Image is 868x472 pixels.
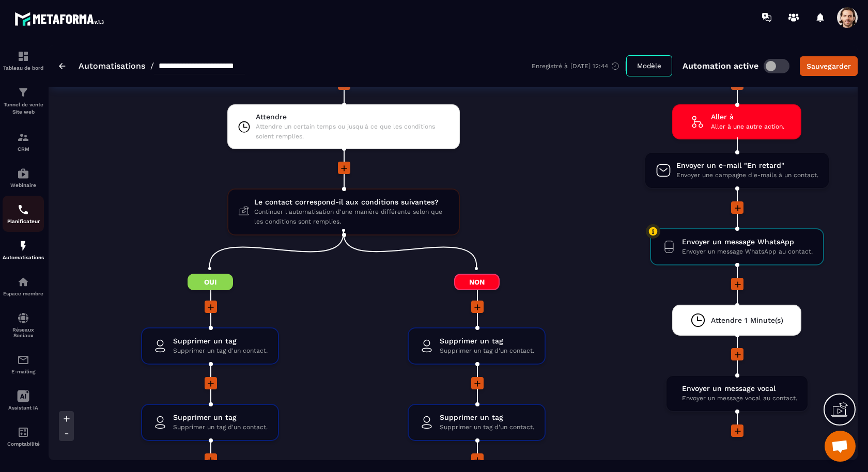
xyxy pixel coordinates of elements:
button: Modèle [626,55,672,76]
span: Supprimer un tag d'un contact. [173,422,268,432]
span: Supprimer un tag [173,413,268,422]
p: Assistant IA [3,405,44,411]
p: Tunnel de vente Site web [3,101,44,116]
div: Ouvrir le chat [825,431,856,462]
span: Envoyer un message WhatsApp [682,237,813,247]
span: Attendre un certain temps ou jusqu'à ce que les conditions soient remplies. [256,122,450,141]
div: Enregistré à [532,61,626,71]
p: Espace membre [3,291,44,296]
a: schedulerschedulerPlanificateur [3,196,44,232]
img: automations [17,276,29,288]
a: Automatisations [79,61,145,71]
p: Réseaux Sociaux [3,327,44,338]
a: social-networksocial-networkRéseaux Sociaux [3,304,44,346]
span: / [150,61,154,71]
img: social-network [17,312,29,324]
span: Oui [188,274,233,290]
span: Le contact correspond-il aux conditions suivantes? [254,197,448,207]
img: arrow [59,63,66,69]
img: formation [17,50,29,62]
img: logo [14,9,107,28]
span: Aller à une autre action. [711,122,784,132]
a: accountantaccountantComptabilité [3,418,44,454]
span: Envoyer un e-mail "En retard" [676,161,818,170]
a: formationformationCRM [3,123,44,160]
a: formationformationTunnel de vente Site web [3,78,44,123]
p: Automation active [683,61,758,71]
span: Supprimer un tag [440,413,534,422]
p: Automatisations [3,255,44,260]
span: Continuer l'automatisation d'une manière différente selon que les conditions sont remplies. [254,207,448,227]
p: CRM [3,146,44,152]
p: Comptabilité [3,441,44,447]
span: Supprimer un tag d'un contact. [440,422,534,432]
p: [DATE] 12:44 [570,62,608,70]
a: automationsautomationsAutomatisations [3,232,44,268]
p: Planificateur [3,218,44,224]
span: Envoyer un message vocal au contact. [682,394,797,403]
p: E-mailing [3,369,44,374]
span: Attendre [256,112,450,122]
span: Envoyer une campagne d'e-mails à un contact. [676,170,818,180]
img: automations [17,167,29,180]
img: automations [17,240,29,252]
span: Attendre 1 Minute(s) [711,316,783,325]
a: formationformationTableau de bord [3,42,44,78]
p: Tableau de bord [3,65,44,71]
img: email [17,354,29,366]
span: Aller à [711,112,784,122]
a: Assistant IA [3,382,44,418]
img: scheduler [17,203,29,216]
span: Envoyer un message vocal [682,384,797,394]
span: Non [454,274,500,290]
img: formation [17,86,29,99]
a: automationsautomationsEspace membre [3,268,44,304]
div: Sauvegarder [807,61,851,71]
img: accountant [17,426,29,438]
span: Supprimer un tag [173,336,268,346]
button: Sauvegarder [800,56,858,76]
a: automationsautomationsWebinaire [3,160,44,196]
span: Supprimer un tag d'un contact. [440,346,534,356]
p: Webinaire [3,182,44,188]
span: Supprimer un tag [440,336,534,346]
img: formation [17,131,29,144]
span: Supprimer un tag d'un contact. [173,346,268,356]
span: Envoyer un message WhatsApp au contact. [682,247,813,257]
a: emailemailE-mailing [3,346,44,382]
